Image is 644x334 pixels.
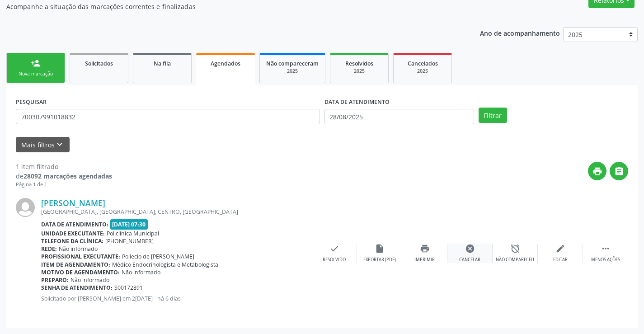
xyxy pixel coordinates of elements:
[266,68,319,75] div: 2025
[459,257,480,263] div: Cancelar
[510,244,520,254] i: alarm_off
[555,244,565,254] i: edit
[41,198,105,208] a: [PERSON_NAME]
[122,253,194,260] span: Poliecio de [PERSON_NAME]
[41,253,120,260] b: Profissional executante:
[41,284,113,292] b: Senha de atendimento:
[363,257,396,263] div: Exportar (PDF)
[41,295,312,302] p: Solicitado por [PERSON_NAME] em 2[DATE] - há 6 dias
[496,257,534,263] div: Não compareceu
[610,162,628,180] button: 
[16,109,320,124] input: Nome, CNS
[16,198,35,217] img: img
[591,257,620,263] div: Menos ações
[107,230,159,237] span: Policlínica Municipal
[13,71,58,77] div: Nova marcação
[375,244,385,254] i: insert_drive_file
[16,95,47,109] label: PESQUISAR
[345,60,373,67] span: Resolvidos
[465,244,475,254] i: cancel
[31,58,41,68] div: person_add
[41,237,103,245] b: Telefone da clínica:
[324,109,474,124] input: Selecione um intervalo
[323,257,346,263] div: Resolvido
[408,60,438,67] span: Cancelados
[400,68,445,75] div: 2025
[6,2,448,11] p: Acompanhe a situação das marcações correntes e finalizadas
[601,244,611,254] i: 
[110,219,148,230] span: [DATE] 07:30
[41,245,57,253] b: Rede:
[420,244,430,254] i: print
[16,181,112,188] div: Página 1 de 1
[112,261,218,268] span: Médico Endocrinologista e Metabologista
[16,137,70,153] button: Mais filtroskeyboard_arrow_down
[41,261,110,268] b: Item de agendamento:
[59,245,98,253] span: Não informado
[211,60,240,67] span: Agendados
[122,268,160,276] span: Não informado
[24,172,112,180] strong: 28092 marcações agendadas
[414,257,435,263] div: Imprimir
[337,68,382,75] div: 2025
[85,60,113,67] span: Solicitados
[41,208,312,216] div: [GEOGRAPHIC_DATA], [GEOGRAPHIC_DATA], CENTRO, [GEOGRAPHIC_DATA]
[105,237,154,245] span: [PHONE_NUMBER]
[16,162,112,171] div: 1 item filtrado
[614,166,624,176] i: 
[41,268,120,276] b: Motivo de agendamento:
[553,257,568,263] div: Editar
[592,166,602,176] i: print
[266,60,319,67] span: Não compareceram
[71,276,109,284] span: Não informado
[154,60,171,67] span: Na fila
[41,276,69,284] b: Preparo:
[480,27,560,38] p: Ano de acompanhamento
[329,244,339,254] i: check
[55,140,65,150] i: keyboard_arrow_down
[41,230,105,237] b: Unidade executante:
[324,95,390,109] label: DATA DE ATENDIMENTO
[41,221,108,228] b: Data de atendimento:
[16,171,112,181] div: de
[479,108,507,123] button: Filtrar
[588,162,606,180] button: print
[114,284,143,292] span: S00172891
